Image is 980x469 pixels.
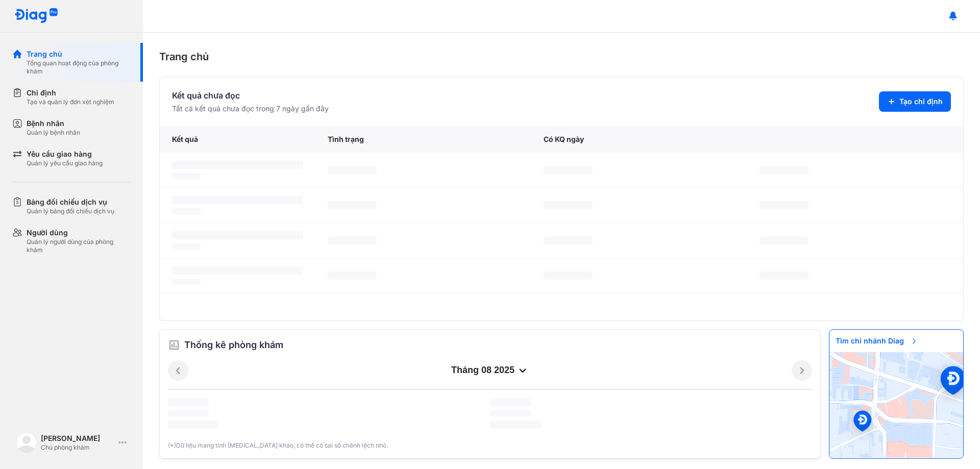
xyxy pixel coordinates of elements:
[172,173,201,179] span: ‌
[759,201,808,209] span: ‌
[172,104,329,114] div: Tất cả kết quả chưa đọc trong 7 ngày gần đây
[27,207,114,215] div: Quản lý bảng đối chiếu dịch vụ
[544,166,593,174] span: ‌
[27,238,131,254] div: Quản lý người dùng của phòng khám
[759,166,808,174] span: ‌
[328,236,377,244] span: ‌
[159,49,964,64] div: Trang chủ
[27,159,103,167] div: Quản lý yêu cầu giao hàng
[168,398,209,406] span: ‌
[315,126,531,153] div: Tình trạng
[27,98,114,106] div: Tạo và quản lý đơn xét nghiệm
[172,208,201,214] span: ‌
[544,271,593,280] span: ‌
[172,196,303,204] span: ‌
[328,271,377,280] span: ‌
[168,441,812,450] div: (*)Dữ liệu mang tính [MEDICAL_DATA] khảo, có thể có sai số chênh lệch nhỏ.
[490,421,541,429] span: ‌
[27,129,80,137] div: Quản lý bệnh nhân
[27,197,114,207] div: Bảng đối chiếu dịch vụ
[172,279,201,285] span: ‌
[168,339,180,351] img: order.5a6da16c.svg
[41,443,114,452] div: Chủ phòng khám
[27,49,131,59] div: Trang chủ
[172,231,303,239] span: ‌
[531,126,747,153] div: Có KQ ngày
[172,266,303,275] span: ‌
[879,91,951,112] button: Tạo chỉ định
[544,236,593,244] span: ‌
[168,421,219,429] span: ‌
[188,364,792,377] div: tháng 08 2025
[160,126,315,153] div: Kết quả
[16,432,37,453] img: logo
[41,433,114,443] div: [PERSON_NAME]
[899,96,943,107] span: Tạo chỉ định
[27,149,103,159] div: Yêu cầu giao hàng
[168,410,209,416] span: ‌
[172,243,201,250] span: ‌
[172,89,329,102] div: Kết quả chưa đọc
[829,330,924,352] span: Tìm chi nhánh Diag
[490,410,531,416] span: ‌
[184,338,283,352] span: Thống kê phòng khám
[328,166,377,174] span: ‌
[27,118,80,129] div: Bệnh nhân
[27,228,131,238] div: Người dùng
[14,8,58,24] img: logo
[759,271,808,280] span: ‌
[759,236,808,244] span: ‌
[27,59,131,76] div: Tổng quan hoạt động của phòng khám
[172,161,303,169] span: ‌
[27,88,114,98] div: Chỉ định
[490,398,531,406] span: ‌
[544,201,593,209] span: ‌
[328,201,377,209] span: ‌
